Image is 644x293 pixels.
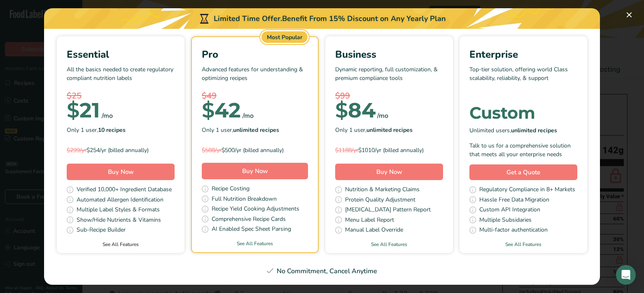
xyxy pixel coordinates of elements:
[202,126,279,134] span: Only 1 user,
[335,65,443,90] p: Dynamic reporting, full customization, & premium compliance tools
[261,31,308,43] div: Most Popular
[479,195,549,206] span: Hassle Free Data Migration
[242,167,268,175] span: Buy Now
[67,164,175,180] button: Buy Now
[335,126,413,134] span: Only 1 user,
[345,225,403,236] span: Manual Label Override
[102,111,113,121] div: /mo
[98,126,126,134] b: 10 recipes
[212,184,250,195] span: Recipe Costing
[192,240,318,247] a: See All Features
[469,126,557,135] span: Unlimited users,
[108,168,134,176] span: Buy Now
[469,47,577,62] div: Enterprise
[67,102,100,119] div: 21
[335,47,443,62] div: Business
[57,241,184,248] a: See All Features
[469,141,577,159] div: Talk to us for a comprehensive solution that meets all your enterprise needs
[67,146,175,155] div: $254/yr (billed annually)
[77,225,126,236] span: Sub-Recipe Builder
[67,98,79,123] span: $
[335,90,443,102] div: $99
[377,111,388,121] div: /mo
[511,127,557,134] b: unlimited recipes
[345,185,420,195] span: Nutrition & Marketing Claims
[376,168,402,176] span: Buy Now
[212,204,299,215] span: Recipe Yield Cooking Adjustments
[202,65,308,90] p: Advanced features for understanding & optimizing recipes
[67,47,175,62] div: Essential
[202,102,241,119] div: 42
[345,216,394,226] span: Menu Label Report
[479,205,540,216] span: Custom API Integration
[479,225,548,236] span: Multi-factor authentication
[202,98,215,123] span: $
[202,163,308,179] button: Buy Now
[202,146,308,155] div: $500/yr (billed annually)
[233,126,279,134] b: unlimited recipes
[67,65,175,90] p: All the basics needed to create regulatory compliant nutrition labels
[325,241,453,248] a: See All Features
[77,205,160,216] span: Multiple Label Styles & Formats
[67,146,86,154] span: $299/yr
[282,13,446,24] div: Benefit From 15% Discount on Any Yearly Plan
[67,126,126,134] span: Only 1 user,
[202,90,308,102] div: $49
[202,47,308,62] div: Pro
[212,215,286,225] span: Comprehensive Recipe Cards
[335,146,443,155] div: $1010/yr (billed annually)
[54,266,590,276] div: No Commitment, Cancel Anytime
[212,225,291,235] span: AI Enabled Spec Sheet Parsing
[335,102,376,119] div: 84
[212,195,277,205] span: Full Nutrition Breakdown
[366,126,413,134] b: unlimited recipes
[335,98,348,123] span: $
[335,164,443,180] button: Buy Now
[77,195,163,206] span: Automated Allergen Identification
[460,241,587,248] a: See All Features
[469,105,577,121] div: Custom
[469,65,577,90] p: Top-tier solution, offering world Class scalability, reliability, & support
[77,216,161,226] span: Show/Hide Nutrients & Vitamins
[345,195,415,206] span: Protein Quality Adjustment
[77,185,172,195] span: Verified 10,000+ Ingredient Database
[469,164,577,180] a: Get a Quote
[335,146,358,154] span: $1188/yr
[616,265,636,285] div: Open Intercom Messenger
[506,168,540,177] span: Get a Quote
[479,216,532,226] span: Multiple Subsidaries
[67,90,175,102] div: $25
[345,205,431,216] span: [MEDICAL_DATA] Pattern Report
[479,185,575,195] span: Regulatory Compliance in 8+ Markets
[243,111,254,121] div: /mo
[44,8,600,29] div: Limited Time Offer.
[202,146,222,154] span: $588/yr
